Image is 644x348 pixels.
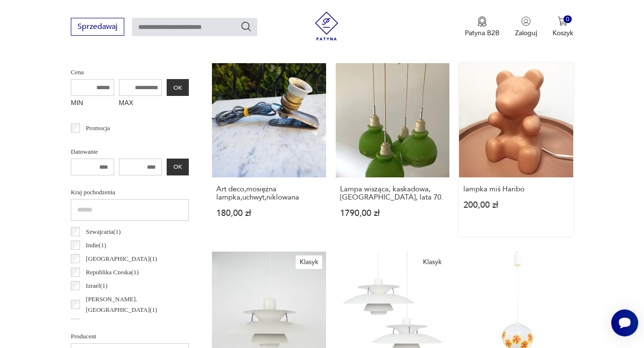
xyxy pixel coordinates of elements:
[71,67,189,78] p: Cena
[86,240,106,251] p: Indie ( 1 )
[71,18,124,36] button: Sprzedawaj
[216,209,322,217] p: 180,00 zł
[216,185,322,201] h3: Art deco,mosiężna lampka,uchwyt,niklowana
[611,309,638,336] iframe: Smartsupp widget button
[86,318,115,329] p: Bułgaria ( 1 )
[465,28,499,38] p: Patyna B2B
[463,185,569,193] h3: lampka miś Haribo
[167,79,189,96] button: OK
[86,123,110,134] p: Promocja
[71,187,189,198] p: Kraj pochodzenia
[340,209,446,217] p: 1790,00 zł
[86,294,189,315] p: [PERSON_NAME]. [GEOGRAPHIC_DATA] ( 1 )
[167,159,189,175] button: OK
[463,201,569,209] p: 200,00 zł
[515,28,537,38] p: Zaloguj
[312,12,341,40] img: Patyna - sklep z meblami i dekoracjami vintage
[459,63,573,236] a: lampka miś Haribolampka miś Haribo200,00 zł
[71,96,114,111] label: MIN
[552,28,573,38] p: Koszyk
[240,21,252,32] button: Szukaj
[552,16,573,38] button: 0Koszyk
[340,185,446,201] h3: Lampa wisząca, kaskadowa, [GEOGRAPHIC_DATA], lata 70.
[119,96,162,111] label: MAX
[336,63,450,236] a: Lampa wisząca, kaskadowa, zielona, lata 70.Lampa wisząca, kaskadowa, [GEOGRAPHIC_DATA], lata 70.1...
[212,63,326,236] a: Art deco,mosiężna lampka,uchwyt,niklowanaArt deco,mosiężna lampka,uchwyt,niklowana180,00 zł
[564,15,572,24] div: 0
[71,24,124,31] a: Sprzedawaj
[86,254,157,264] p: [GEOGRAPHIC_DATA] ( 1 )
[86,281,107,291] p: Izrael ( 1 )
[71,147,189,157] p: Datowanie
[465,16,499,38] a: Ikona medaluPatyna B2B
[477,16,487,27] img: Ikona medalu
[86,227,120,237] p: Szwajcaria ( 1 )
[521,16,531,26] img: Ikonka użytkownika
[71,331,189,342] p: Producent
[558,16,567,26] img: Ikona koszyka
[86,267,138,278] p: Republika Czeska ( 1 )
[515,16,537,38] button: Zaloguj
[465,16,499,38] button: Patyna B2B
